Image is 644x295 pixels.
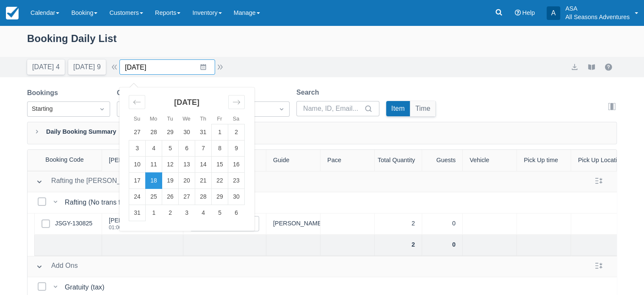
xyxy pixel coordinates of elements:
label: Search [296,87,322,98]
td: Selected. Monday, August 18, 2025 [146,173,162,189]
span: Dropdown icon [98,105,106,113]
button: export [569,62,580,72]
div: A [547,6,560,20]
td: Sunday, August 24, 2025 [129,189,146,205]
td: Sunday, July 27, 2025 [129,124,146,140]
div: Guests [422,150,463,171]
small: Tu [167,116,173,122]
label: Category [117,88,149,98]
div: Starting [32,104,90,114]
td: Wednesday, September 3, 2025 [179,205,195,221]
div: 0 [422,214,463,235]
input: Name, ID, Email... [303,101,362,116]
td: Sunday, August 10, 2025 [129,157,146,173]
td: Friday, August 29, 2025 [212,189,228,205]
div: [PERSON_NAME] [102,150,183,171]
td: Saturday, August 30, 2025 [228,189,245,205]
td: Thursday, July 31, 2025 [195,124,212,140]
a: JSGY-130825 [55,219,92,228]
input: Date [119,59,215,75]
td: Sunday, August 17, 2025 [129,173,146,189]
td: Sunday, August 3, 2025 [129,140,146,157]
div: 0 [422,235,463,256]
small: Sa [233,116,239,122]
button: Time [410,101,436,116]
td: Wednesday, August 20, 2025 [179,173,195,189]
td: Monday, August 4, 2025 [146,140,162,157]
label: Bookings [27,88,61,98]
td: Sunday, August 31, 2025 [129,205,146,221]
div: 2 [375,235,422,256]
td: Saturday, August 9, 2025 [228,140,245,157]
button: Add Ons [33,259,81,274]
td: Thursday, August 28, 2025 [195,189,212,205]
td: Thursday, September 4, 2025 [195,205,212,221]
div: [PERSON_NAME] [266,214,321,235]
div: Booking Daily List [27,31,617,55]
td: Thursday, August 14, 2025 [195,157,212,173]
div: [PERSON_NAME] [109,217,158,223]
div: Pick Up time [517,150,571,171]
span: Help [522,9,535,16]
button: Item [386,101,410,116]
small: Th [200,116,206,122]
img: checkfront-main-nav-mini-logo.png [6,7,19,20]
p: ASA [565,4,630,13]
div: Move forward to switch to the next month. [228,95,245,109]
strong: [DATE] [174,98,199,107]
td: Tuesday, September 2, 2025 [162,205,179,221]
div: Daily Booking Summary [27,122,617,144]
div: 01:00 PM - 04:00 PM [109,225,158,230]
button: Rafting the [PERSON_NAME] River [33,174,164,189]
div: Total Quantity [375,150,422,171]
small: Mo [150,116,158,122]
div: Vehicle [463,150,517,171]
td: Friday, August 1, 2025 [212,124,228,140]
td: Tuesday, August 5, 2025 [162,140,179,157]
div: Guide [266,150,321,171]
td: Monday, August 25, 2025 [146,189,162,205]
td: Saturday, September 6, 2025 [228,205,245,221]
div: Booking Code [28,150,102,171]
td: Friday, August 15, 2025 [212,157,228,173]
button: [DATE] 4 [27,59,65,75]
p: All Seasons Adventures [565,13,630,21]
small: Fr [217,116,222,122]
div: Move backward to switch to the previous month. [129,95,145,109]
td: Wednesday, August 6, 2025 [179,140,195,157]
div: Calendar [119,87,254,231]
small: Su [134,116,140,122]
td: Saturday, August 16, 2025 [228,157,245,173]
small: We [182,116,191,122]
td: Monday, July 28, 2025 [146,124,162,140]
div: Pick Up Location [571,150,625,171]
i: Help [514,10,520,16]
td: Wednesday, August 27, 2025 [179,189,195,205]
td: Saturday, August 2, 2025 [228,124,245,140]
td: Thursday, August 21, 2025 [195,173,212,189]
td: Tuesday, July 29, 2025 [162,124,179,140]
td: Tuesday, August 19, 2025 [162,173,179,189]
td: Monday, September 1, 2025 [146,205,162,221]
td: Wednesday, July 30, 2025 [179,124,195,140]
td: Wednesday, August 13, 2025 [179,157,195,173]
td: Friday, August 8, 2025 [212,140,228,157]
td: Tuesday, August 12, 2025 [162,157,179,173]
div: Rafting (No trans from [GEOGRAPHIC_DATA] or lunch) [65,197,237,208]
div: Gratuity (tax) [65,282,108,292]
td: Saturday, August 23, 2025 [228,173,245,189]
td: Monday, August 11, 2025 [146,157,162,173]
td: Friday, September 5, 2025 [212,205,228,221]
div: Pace [321,150,375,171]
td: Friday, August 22, 2025 [212,173,228,189]
div: 2 [375,214,422,235]
td: Tuesday, August 26, 2025 [162,189,179,205]
button: [DATE] 9 [68,59,106,75]
td: Thursday, August 7, 2025 [195,140,212,157]
span: Dropdown icon [277,105,286,113]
